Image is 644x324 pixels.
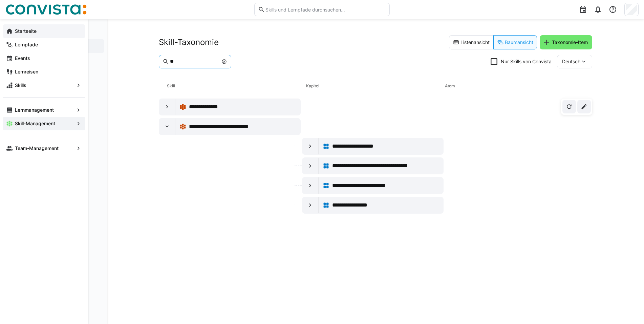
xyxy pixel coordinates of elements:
eds-checkbox: Nur Skills von Convista [491,58,552,65]
button: Taxonomie-Item [540,35,592,49]
eds-button-option: Baumansicht [493,35,537,49]
div: Skill [167,79,306,93]
span: Taxonomie-Item [551,39,589,46]
div: Atom [445,79,584,93]
div: Kapitel [306,79,445,93]
input: Skills und Lernpfade durchsuchen… [265,6,386,13]
h2: Skill-Taxonomie [159,37,219,47]
eds-button-option: Listenansicht [449,35,493,49]
span: Deutsch [562,58,580,65]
